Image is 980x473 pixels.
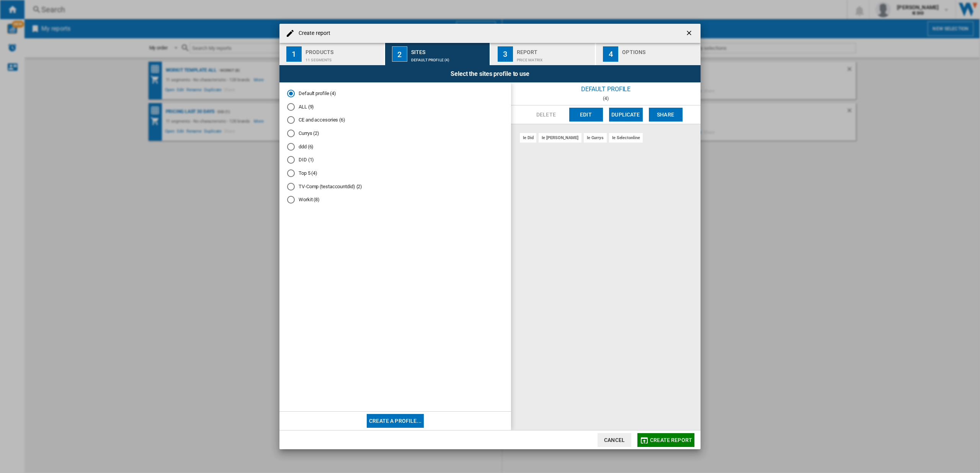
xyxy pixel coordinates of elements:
md-radio-button: Workit (8) [287,196,503,204]
div: ie currys [584,133,607,143]
button: Create report [637,433,694,447]
md-radio-button: DID (1) [287,156,503,164]
button: Duplicate [609,108,643,122]
button: Edit [569,108,603,122]
div: Select the sites profile to use [279,65,701,82]
md-radio-button: TV-Comp (testaccountdid) (2) [287,183,503,190]
button: Cancel [598,433,631,447]
h4: Create report [295,30,330,37]
div: 3 [498,46,513,62]
button: Create a profile... [367,414,424,428]
div: Price Matrix [517,54,592,62]
button: Delete [529,108,563,122]
div: 4 [603,46,618,62]
div: Report [517,46,592,54]
md-radio-button: Top 5 (4) [287,170,503,177]
button: 4 Options [596,43,701,65]
md-radio-button: ddd (6) [287,143,503,150]
div: 1 [286,46,302,62]
div: 11 segments [305,54,381,62]
div: 2 [392,46,407,62]
button: getI18NText('BUTTONS.CLOSE_DIALOG') [682,26,697,41]
div: Sites [411,46,487,54]
button: 2 Sites Default profile (4) [385,43,490,65]
div: (4) [511,96,701,101]
div: Default profile (4) [411,54,487,62]
div: Products [305,46,381,54]
div: ie did [520,133,536,143]
div: Default profile [511,82,701,96]
md-radio-button: ALL (9) [287,103,503,110]
div: ie [PERSON_NAME] [539,133,581,143]
button: 1 Products 11 segments [279,43,385,65]
md-radio-button: Default profile (4) [287,90,503,97]
ng-md-icon: getI18NText('BUTTONS.CLOSE_DIALOG') [685,29,694,38]
md-radio-button: Currys (2) [287,130,503,137]
md-radio-button: CE and accesories (6) [287,117,503,124]
span: Create report [650,437,692,443]
div: Options [622,46,697,54]
button: 3 Report Price Matrix [491,43,596,65]
div: ie selectonline [609,133,643,143]
button: Share [649,108,683,122]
